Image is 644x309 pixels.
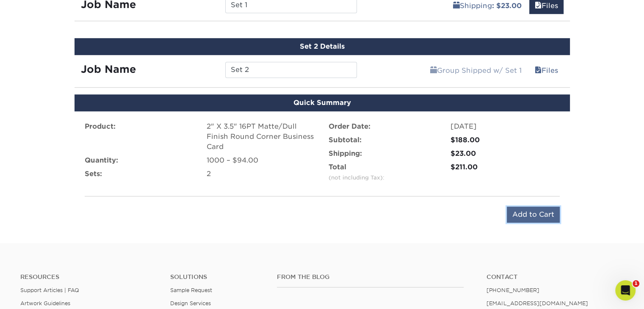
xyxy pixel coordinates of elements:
[207,169,316,179] div: 2
[75,94,570,111] div: Quick Summary
[75,38,570,55] div: Set 2 Details
[2,283,72,306] iframe: Google Customer Reviews
[535,66,542,74] span: files
[225,62,357,78] input: Enter a job name
[85,121,116,132] label: Product:
[430,66,437,74] span: shipping
[329,135,362,145] label: Subtotal:
[529,62,564,79] a: Files
[451,121,560,132] div: [DATE]
[170,300,211,306] a: Design Services
[277,273,464,281] h4: From the Blog
[633,280,639,287] span: 1
[451,135,560,145] div: $188.00
[85,155,118,166] label: Quantity:
[85,169,102,179] label: Sets:
[486,300,588,306] a: [EMAIL_ADDRESS][DOMAIN_NAME]
[20,273,158,281] h4: Resources
[329,121,370,132] label: Order Date:
[453,2,460,10] span: shipping
[535,2,542,10] span: files
[81,63,136,75] strong: Job Name
[170,273,265,281] h4: Solutions
[486,273,624,281] a: Contact
[492,2,522,10] b: : $23.00
[425,62,527,79] a: Group Shipped w/ Set 1
[451,149,560,159] div: $23.00
[329,174,384,181] small: (not including Tax):
[615,280,636,301] iframe: Intercom live chat
[329,149,362,159] label: Shipping:
[451,162,560,172] div: $211.00
[207,121,316,152] div: 2" X 3.5" 16PT Matte/Dull Finish Round Corner Business Card
[170,287,212,293] a: Sample Request
[507,207,560,223] input: Add to Cart
[486,287,539,293] a: [PHONE_NUMBER]
[329,162,384,182] label: Total
[207,155,316,166] div: 1000 – $94.00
